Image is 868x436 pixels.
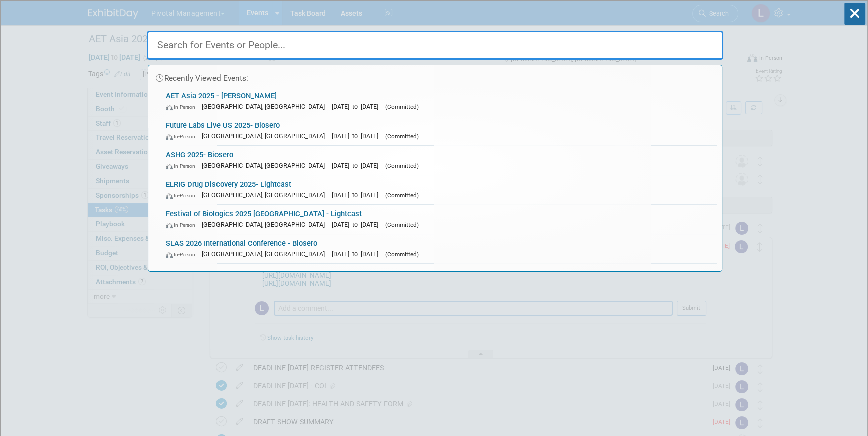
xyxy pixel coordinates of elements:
span: In-Person [166,133,200,140]
span: In-Person [166,251,200,258]
span: In-Person [166,104,200,110]
span: (Committed) [385,162,419,169]
span: [DATE] to [DATE] [332,162,383,169]
span: (Committed) [385,133,419,140]
span: In-Person [166,163,200,169]
span: (Committed) [385,192,419,199]
span: [GEOGRAPHIC_DATA], [GEOGRAPHIC_DATA] [202,103,330,110]
div: Recently Viewed Events: [153,65,717,87]
span: [DATE] to [DATE] [332,191,383,199]
a: SLAS 2026 International Conference - Biosero In-Person [GEOGRAPHIC_DATA], [GEOGRAPHIC_DATA] [DATE... [161,234,717,263]
a: ASHG 2025- Biosero In-Person [GEOGRAPHIC_DATA], [GEOGRAPHIC_DATA] [DATE] to [DATE] (Committed) [161,146,717,175]
span: [DATE] to [DATE] [332,250,383,258]
a: ELRIG Drug Discovery 2025- Lightcast In-Person [GEOGRAPHIC_DATA], [GEOGRAPHIC_DATA] [DATE] to [DA... [161,175,717,204]
span: In-Person [166,222,200,228]
span: [DATE] to [DATE] [332,103,383,110]
span: [GEOGRAPHIC_DATA], [GEOGRAPHIC_DATA] [202,250,330,258]
span: (Committed) [385,251,419,258]
span: [DATE] to [DATE] [332,221,383,228]
input: Search for Events or People... [147,31,723,60]
a: Future Labs Live US 2025- Biosero In-Person [GEOGRAPHIC_DATA], [GEOGRAPHIC_DATA] [DATE] to [DATE]... [161,116,717,145]
a: Festival of Biologics 2025 [GEOGRAPHIC_DATA] - Lightcast In-Person [GEOGRAPHIC_DATA], [GEOGRAPHIC... [161,205,717,234]
span: [GEOGRAPHIC_DATA], [GEOGRAPHIC_DATA] [202,191,330,199]
span: (Committed) [385,221,419,228]
span: [GEOGRAPHIC_DATA], [GEOGRAPHIC_DATA] [202,132,330,140]
span: In-Person [166,192,200,199]
a: AET Asia 2025 - [PERSON_NAME] In-Person [GEOGRAPHIC_DATA], [GEOGRAPHIC_DATA] [DATE] to [DATE] (Co... [161,87,717,116]
span: [DATE] to [DATE] [332,132,383,140]
span: (Committed) [385,103,419,110]
span: [GEOGRAPHIC_DATA], [GEOGRAPHIC_DATA] [202,221,330,228]
span: [GEOGRAPHIC_DATA], [GEOGRAPHIC_DATA] [202,162,330,169]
